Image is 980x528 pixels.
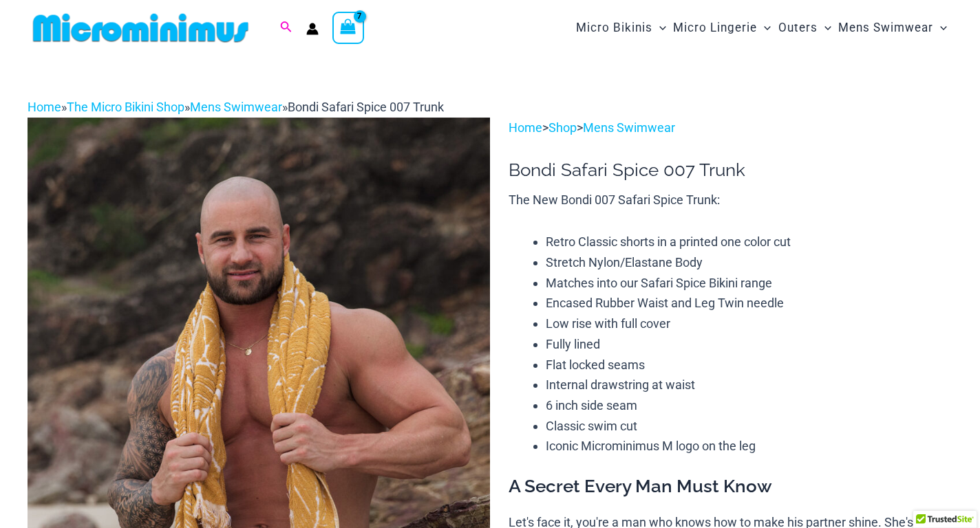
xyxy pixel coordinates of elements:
li: Flat locked seams [546,355,952,375]
li: Low rise with full cover [546,313,952,334]
li: Matches into our Safari Spice Bikini range [546,273,952,294]
a: Micro LingerieMenu ToggleMenu Toggle [670,7,774,49]
li: Stretch Nylon/Elastane Body [546,252,952,273]
span: Menu Toggle [652,10,666,45]
span: Mens Swimwear [838,10,933,45]
span: Menu Toggle [933,10,947,45]
p: The New Bondi 007 Safari Spice Trunk: [509,190,952,210]
a: View Shopping Cart, 7 items [332,12,364,43]
a: OutersMenu ToggleMenu Toggle [775,7,835,49]
a: Home [509,120,542,135]
li: Retro Classic shorts in a printed one color cut [546,232,952,252]
li: Iconic Microminimus M logo on the leg [546,436,952,456]
span: Outers [778,10,818,45]
a: Search icon link [280,19,292,36]
a: Mens SwimwearMenu ToggleMenu Toggle [835,7,950,49]
a: Shop [548,120,577,135]
span: » » » [28,100,444,114]
li: Fully lined [546,334,952,355]
span: Bondi Safari Spice 007 Trunk [288,100,444,114]
h1: Bondi Safari Spice 007 Trunk [509,159,952,181]
h3: A Secret Every Man Must Know [509,475,952,498]
a: Mens Swimwear [583,120,675,135]
a: Micro BikinisMenu ToggleMenu Toggle [573,7,670,49]
a: The Micro Bikini Shop [67,100,184,114]
a: Mens Swimwear [190,100,282,114]
p: > > [509,118,952,138]
span: Menu Toggle [818,10,831,45]
span: Menu Toggle [757,10,771,45]
li: Encased Rubber Waist and Leg Twin needle [546,293,952,313]
span: Micro Bikinis [576,10,652,45]
a: Home [28,100,61,114]
nav: Site Navigation [571,5,952,51]
li: 6 inch side seam [546,395,952,416]
a: Account icon link [306,23,319,35]
img: MM SHOP LOGO FLAT [28,12,254,43]
li: Internal drawstring at waist [546,375,952,395]
li: Classic swim cut [546,416,952,437]
span: Micro Lingerie [673,10,757,45]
